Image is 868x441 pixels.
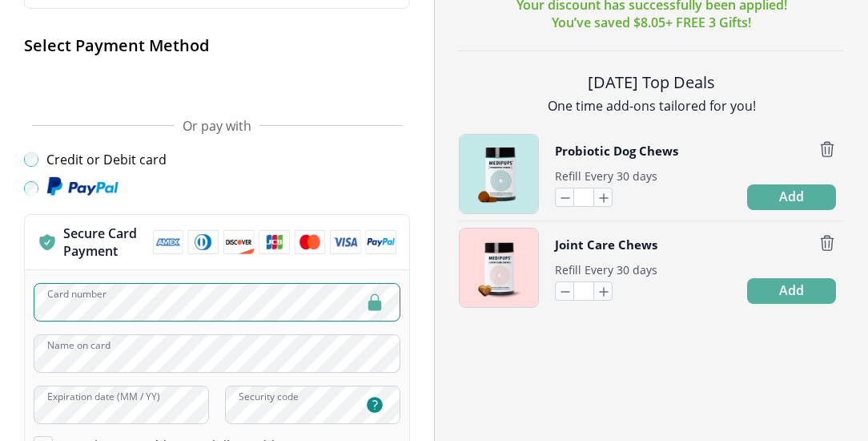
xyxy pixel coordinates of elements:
button: Joint Care Chews [555,234,657,256]
label: Credit or Debit card [46,151,167,168]
p: One time add-ons tailored for you! [459,97,844,115]
h2: Select Payment Method [24,34,410,56]
p: Secure Card Payment [63,225,153,260]
img: payment methods [153,230,396,254]
span: Or pay with [183,117,251,135]
img: Probiotic Dog Chews [460,135,538,213]
img: Paypal [46,176,119,197]
button: Probiotic Dog Chews [555,140,678,162]
iframe: Secure payment button frame [24,69,410,101]
span: Refill Every 30 days [555,168,657,184]
span: Refill Every 30 days [555,262,657,277]
h2: [DATE] Top Deals [459,71,844,94]
img: Joint Care Chews [460,229,538,307]
button: Add [747,278,836,304]
button: Add [747,184,836,210]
